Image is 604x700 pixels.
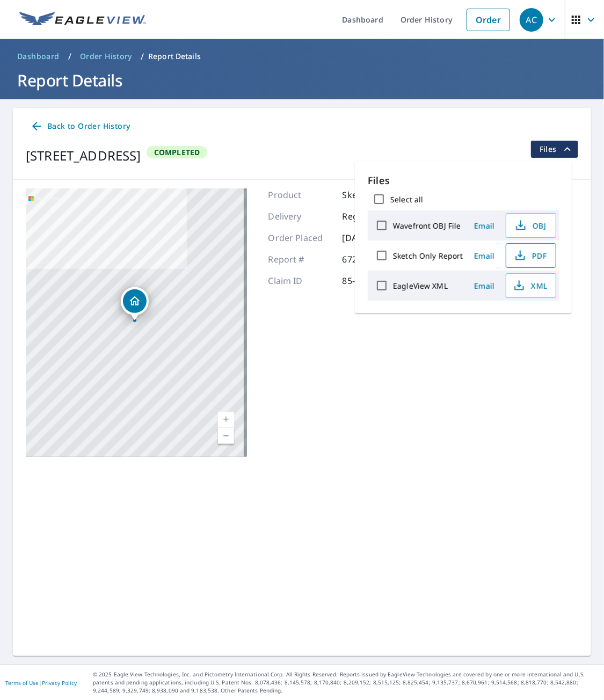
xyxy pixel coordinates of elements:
a: Privacy Policy [42,679,77,687]
a: Terms of Use [5,679,39,687]
p: Report # [268,253,333,266]
p: [DATE] [343,231,407,244]
button: OBJ [506,213,556,238]
button: filesDropdownBtn-67295445 [530,141,578,158]
div: Dropped pin, building 1, Residential property, 352 Merion Drive Cary, IL 60013 [121,287,149,320]
label: EagleView XML [393,281,448,291]
button: XML [506,273,556,298]
span: OBJ [513,219,547,232]
span: Back to Order History [30,120,130,133]
a: Current Level 17, Zoom In [218,412,234,428]
span: Email [471,251,497,261]
span: XML [513,279,547,292]
img: EV Logo [19,12,146,28]
span: PDF [513,249,547,262]
label: Wavefront OBJ File [393,221,461,231]
p: | [5,680,77,686]
p: Report Details [148,51,201,62]
a: Back to Order History [26,116,134,136]
p: © 2025 Eagle View Technologies, Inc. and Pictometry International Corp. All Rights Reserved. Repo... [93,670,599,695]
a: Dashboard [13,48,64,65]
nav: breadcrumb [13,48,591,65]
span: Dashboard [17,51,60,62]
p: Product [268,188,333,201]
a: Current Level 17, Zoom Out [218,428,234,444]
span: Email [471,221,497,231]
p: Order Placed [268,231,333,244]
p: Sketch Only [343,188,407,201]
li: / [68,50,71,63]
h1: Report Details [13,69,591,91]
p: Regular [343,210,407,223]
span: Order History [80,51,132,62]
span: Email [471,281,497,291]
li: / [141,50,144,63]
a: Order [467,9,510,31]
div: AC [520,8,543,32]
p: Delivery [268,210,333,223]
p: 67295445 [343,253,407,266]
button: Email [467,278,501,294]
button: Email [467,217,501,234]
label: Select all [390,194,423,205]
span: Files [540,143,574,156]
p: Claim ID [268,274,333,287]
div: [STREET_ADDRESS] [26,146,141,165]
label: Sketch Only Report [393,251,463,261]
button: Email [467,247,501,264]
a: Order History [76,48,136,65]
span: Completed [148,147,207,157]
button: PDF [506,243,556,268]
p: 85-00832669 [343,274,407,287]
p: Files [368,173,559,188]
